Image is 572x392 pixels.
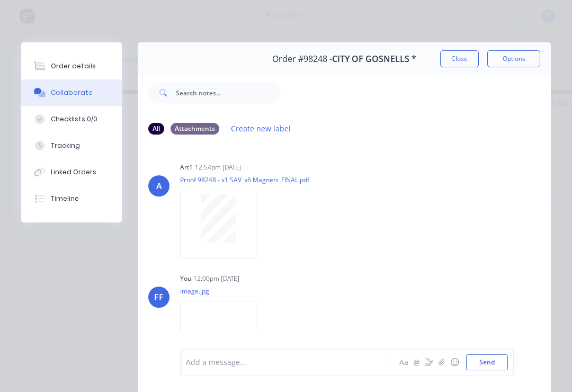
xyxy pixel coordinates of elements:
[21,53,122,79] button: Order details
[466,354,508,370] button: Send
[180,163,193,172] div: art1
[21,79,122,106] button: Collaborate
[154,291,164,304] div: FF
[21,159,122,185] button: Linked Orders
[180,274,191,283] div: You
[195,163,241,172] div: 12:54pm [DATE]
[332,54,416,64] span: CITY OF GOSNELLS *
[180,287,267,296] p: image.jpg
[272,54,332,64] span: Order #98248 -
[51,114,97,124] div: Checklists 0/0
[21,185,122,212] button: Timeline
[51,141,80,150] div: Tracking
[51,194,79,203] div: Timeline
[51,167,96,177] div: Linked Orders
[536,356,561,381] iframe: Intercom live chat
[176,82,281,103] input: Search notes...
[226,121,297,136] button: Create new label
[21,106,122,132] button: Checklists 0/0
[193,274,239,283] div: 12:00pm [DATE]
[171,123,219,135] div: Attachments
[487,50,540,67] button: Options
[156,180,162,192] div: A
[397,356,410,369] button: Aa
[440,50,479,67] button: Close
[21,132,122,159] button: Tracking
[448,356,461,369] button: ☺
[51,61,96,71] div: Order details
[148,123,164,135] div: All
[410,356,423,369] button: @
[51,88,93,97] div: Collaborate
[180,175,309,184] p: Proof 98248 - x1 SAV_x6 Magnets_FINAL.pdf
